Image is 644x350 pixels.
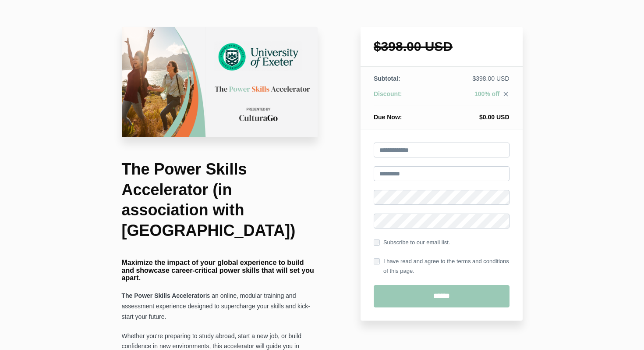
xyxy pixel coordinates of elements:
[374,239,380,246] input: Subscribe to our email list.
[122,27,318,137] img: 83720c0-6e26-5801-a5d4-42ecd71128a7_University_of_Exeter_Checkout_Page.png
[122,292,206,299] strong: The Power Skills Accelerator
[432,74,509,89] td: $398.00 USD
[374,75,400,82] span: Subtotal:
[374,258,380,264] input: I have read and agree to the terms and conditions of this page.
[374,106,432,122] th: Due Now:
[122,291,318,322] p: is an online, modular training and assessment experience designed to supercharge your skills and ...
[122,159,318,241] h1: The Power Skills Accelerator (in association with [GEOGRAPHIC_DATA])
[122,259,318,282] h4: Maximize the impact of your global experience to build and showcase career-critical power skills ...
[474,90,500,97] span: 100% off
[479,114,509,121] span: $0.00 USD
[500,90,510,100] a: close
[502,90,510,98] i: close
[374,40,510,53] h1: $398.00 USD
[374,257,510,276] label: I have read and agree to the terms and conditions of this page.
[374,238,450,247] label: Subscribe to our email list.
[374,89,432,106] th: Discount:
